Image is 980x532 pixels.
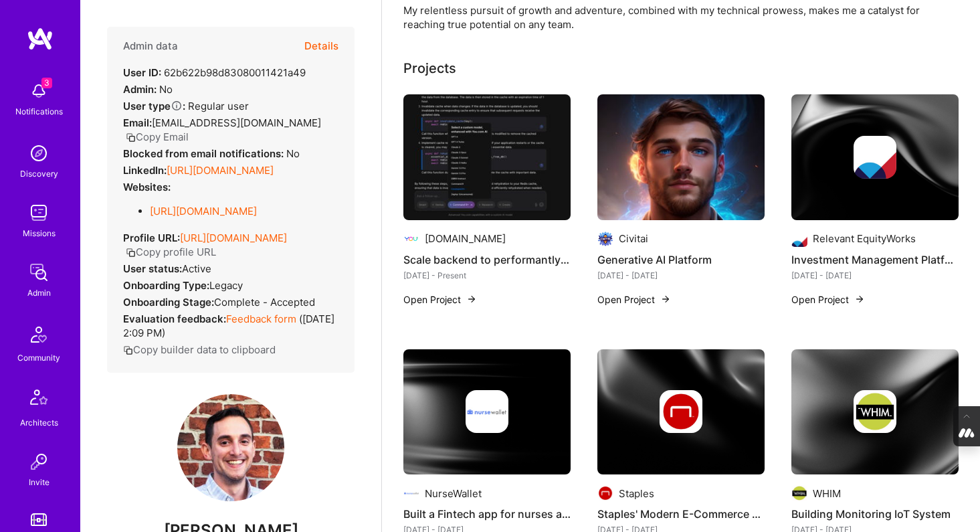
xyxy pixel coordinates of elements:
[813,232,916,246] div: Relevant EquityWorks
[126,132,136,143] i: icon Copy
[854,294,865,304] img: arrow-right
[123,279,209,292] strong: Onboarding Type:
[123,147,286,160] strong: Blocked from email notifications:
[171,100,183,112] i: Help
[182,262,211,275] span: Active
[41,78,52,88] span: 3
[152,116,321,129] span: [EMAIL_ADDRESS][DOMAIN_NAME]
[123,40,178,52] h4: Admin data
[854,390,896,433] img: Company logo
[25,199,52,226] img: teamwork
[123,66,161,79] strong: User ID:
[123,99,249,113] div: Regular user
[23,383,55,416] img: Architects
[403,94,571,220] img: Scale backend to performantly handle 5M+ users
[791,485,807,501] img: Company logo
[403,231,419,247] img: Company logo
[25,140,52,167] img: discovery
[214,296,315,308] span: Complete - Accepted
[123,164,167,177] strong: LinkedIn:
[403,268,571,282] div: [DATE] - Present
[123,232,180,244] strong: Profile URL:
[425,232,506,246] div: [DOMAIN_NAME]
[23,319,55,351] img: Community
[597,231,613,247] img: Company logo
[403,485,419,501] img: Company logo
[403,349,571,475] img: cover
[126,245,216,259] button: Copy profile URL
[425,486,482,501] div: NurseWallet
[813,486,841,501] div: WHIM
[126,248,136,258] i: icon Copy
[167,164,274,177] a: [URL][DOMAIN_NAME]
[20,416,58,430] div: Architects
[597,485,613,501] img: Company logo
[29,475,50,489] div: Invite
[27,286,51,300] div: Admin
[126,130,189,144] button: Copy Email
[466,294,477,304] img: arrow-right
[304,27,338,66] button: Details
[209,279,243,292] span: legacy
[791,251,959,268] h4: Investment Management Platform
[123,296,214,308] strong: Onboarding Stage:
[180,232,287,244] a: [URL][DOMAIN_NAME]
[15,104,63,118] div: Notifications
[123,116,152,129] strong: Email:
[226,313,296,325] a: Feedback form
[27,27,54,51] img: logo
[123,343,276,357] button: Copy builder data to clipboard
[177,394,284,501] img: User Avatar
[123,147,300,161] div: No
[597,292,671,306] button: Open Project
[123,312,338,340] div: ( [DATE] 2:09 PM )
[25,448,52,475] img: Invite
[123,181,171,193] strong: Websites:
[150,205,257,217] a: [URL][DOMAIN_NAME]
[31,513,47,526] img: tokens
[597,349,765,475] img: cover
[17,351,60,365] div: Community
[791,231,807,247] img: Company logo
[123,313,226,325] strong: Evaluation feedback:
[791,349,959,475] img: cover
[466,390,508,433] img: Company logo
[123,66,306,80] div: 62b622b98d83080011421a49
[123,262,182,275] strong: User status:
[23,226,56,240] div: Missions
[660,390,702,433] img: Company logo
[25,78,52,104] img: bell
[403,251,571,268] h4: Scale backend to performantly handle 5M+ users
[123,100,185,112] strong: User type :
[619,486,654,501] div: Staples
[25,259,52,286] img: admin teamwork
[403,505,571,523] h4: Built a Fintech app for nurses and the incredible team of engineers that helped me bring the app ...
[403,58,456,78] div: Projects
[597,505,765,523] h4: Staples' Modern E-Commerce Platform
[660,294,671,304] img: arrow-right
[123,82,173,96] div: No
[791,505,959,523] h4: Building Monitoring IoT System
[597,251,765,268] h4: Generative AI Platform
[791,268,959,282] div: [DATE] - [DATE]
[597,94,765,220] img: Generative AI Platform
[123,83,157,96] strong: Admin:
[597,268,765,282] div: [DATE] - [DATE]
[854,136,896,179] img: Company logo
[403,292,477,306] button: Open Project
[791,94,959,220] img: cover
[791,292,865,306] button: Open Project
[123,345,133,355] i: icon Copy
[619,232,648,246] div: Civitai
[20,167,58,181] div: Discovery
